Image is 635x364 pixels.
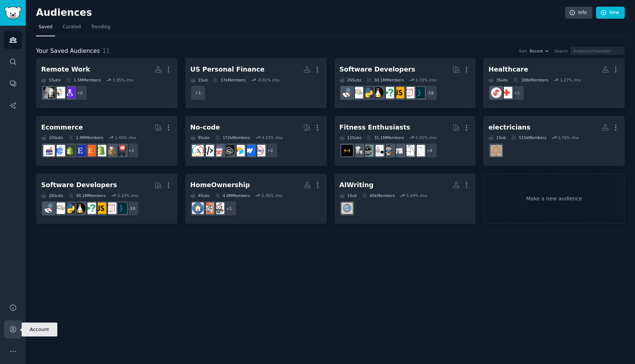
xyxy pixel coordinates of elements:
a: Trending [89,21,113,36]
span: Trending [91,24,110,30]
div: 4 Sub s [190,193,210,198]
img: javascript [393,87,404,98]
div: 0.05 % /mo [416,135,437,140]
img: HealthInsurance [491,87,502,98]
img: Adalo [192,145,204,156]
img: GYM [372,145,384,156]
a: Remote Work5Subs1.5MMembers3.35% /mo+2RemoteJobHuntersRemoteJobsRemoteWorkers [36,58,177,108]
div: 30.1M Members [68,193,106,198]
a: AIWriting1Sub60kMembers5.49% /moWritingWithAI [334,174,476,224]
div: 3.35 % /mo [112,77,133,83]
div: + 18 [123,201,139,216]
div: AIWriting [340,181,374,190]
img: NoCodeSaaS [223,145,234,156]
a: New [596,7,625,19]
img: ecommerce [115,145,127,156]
a: US Personal Finance1Sub17kMembers-0.01% /mo+1 [185,58,327,108]
img: Health [383,145,394,156]
a: electricians1Sub515kMembers0.76% /moelectricians [483,116,625,166]
div: Healthcare [488,65,528,74]
img: ecommercemarketing [54,145,65,156]
div: 0.76 % /mo [558,135,579,140]
img: GymMotivation [362,145,373,156]
a: Software Developers26Subs30.1MMembers0.33% /mo+18programmingwebdevjavascriptcscareerquestionslinu... [334,58,476,108]
img: cscareerquestions [85,203,96,214]
img: RemoteWorkers [43,87,55,98]
img: nocode [254,145,265,156]
div: + 2 [123,143,139,158]
img: cscareerquestions [383,87,394,98]
div: HomeOwnership [190,181,250,190]
img: learnpython [352,87,363,98]
img: homeownerstips [192,203,204,214]
div: 26 Sub s [340,77,362,83]
div: + 1 [221,201,237,216]
a: Saved [36,21,55,36]
img: healthcare [501,87,512,98]
div: Software Developers [340,65,415,74]
a: Fitness Enthusiasts12Subs31.1MMembers0.05% /mo+4Fitnessstrength_trainingloseitHealthGYMGymMotivat... [334,116,476,166]
div: + 1 [190,85,206,101]
img: loseit [393,145,404,156]
img: strength_training [403,145,415,156]
div: 1.5M Members [66,77,101,83]
img: linux [74,203,86,214]
div: -0.01 % /mo [257,77,280,83]
img: Airtable [233,145,245,156]
img: javascript [95,203,106,214]
img: ecommerce_growth [43,145,55,156]
button: Recent [530,48,549,54]
div: + 4 [422,143,437,158]
div: 3 Sub s [488,77,508,83]
div: Search [555,48,568,54]
div: 4.23 % /mo [262,135,283,140]
img: reviewmyshopify [64,145,75,156]
img: FirstTimeHomeBuyer [213,203,224,214]
img: programming [413,87,425,98]
a: No-code9Subs172kMembers4.23% /mo+2nocodewebflowAirtableNoCodeSaaSnocodelowcodeNoCodeMovementAdalo [185,116,327,166]
div: 515k Members [511,135,546,140]
img: WritingWithAI [341,203,353,214]
img: RemoteJobs [54,87,65,98]
div: 26 Sub s [41,193,63,198]
span: Your Saved Audiences [36,47,100,56]
img: EtsySellers [74,145,86,156]
div: + 2 [262,143,278,158]
div: + 2 [72,85,87,101]
img: programming [115,203,127,214]
img: weightroom [352,145,363,156]
input: Audience/Subreddit [570,47,625,55]
div: 0.33 % /mo [416,77,437,83]
span: Recent [530,48,543,54]
div: 31.1M Members [366,135,404,140]
a: Ecommerce10Subs1.9MMembers1.49% /mo+2ecommercedropshipshopifyEtsyEtsySellersreviewmyshopifyecomme... [36,116,177,166]
div: 9 Sub s [190,135,210,140]
div: 1.9M Members [68,135,103,140]
div: 17k Members [213,77,245,83]
div: Ecommerce [41,123,83,132]
img: reactjs [341,87,353,98]
div: Sort [519,48,527,54]
div: 4.0M Members [215,193,250,198]
img: electricians [491,145,502,156]
div: 188k Members [513,77,548,83]
div: + 1 [509,85,524,101]
div: 30.1M Members [366,77,404,83]
div: Fitness Enthusiasts [340,123,410,132]
div: 0.33 % /mo [117,193,138,198]
a: Software Developers26Subs30.1MMembers0.33% /mo+18programmingwebdevjavascriptcscareerquestionslinu... [36,174,177,224]
img: GummySearch logo [4,7,21,19]
div: + 18 [422,85,437,101]
div: 1 Sub [488,135,506,140]
img: dropship [105,145,116,156]
img: webdev [105,203,116,214]
img: webflow [244,145,255,156]
div: 1 Sub [190,77,208,83]
div: US Personal Finance [190,65,265,74]
div: Software Developers [41,181,117,190]
span: Curated [63,24,81,30]
img: nocodelowcode [213,145,224,156]
div: 1 Sub [340,193,357,198]
img: Etsy [85,145,96,156]
div: No-code [190,123,220,132]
